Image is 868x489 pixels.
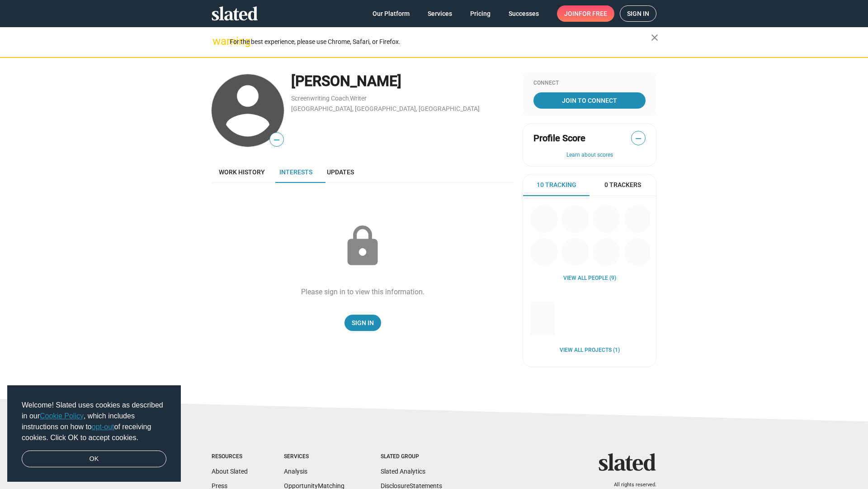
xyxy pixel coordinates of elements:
span: Sign in [627,6,649,21]
a: [GEOGRAPHIC_DATA], [GEOGRAPHIC_DATA], [GEOGRAPHIC_DATA] [291,105,480,112]
a: Joinfor free [557,5,614,22]
a: Analysis [284,468,307,475]
div: [PERSON_NAME] [291,72,514,91]
span: Profile Score [533,132,585,144]
span: 10 Tracking [537,181,576,189]
span: 0 Trackers [604,181,641,189]
span: — [270,134,283,146]
span: Pricing [470,5,491,22]
mat-icon: lock [340,224,385,269]
a: dismiss cookie message [22,451,166,468]
div: Slated Group [381,453,442,460]
span: Work history [219,168,265,176]
button: Learn about scores [533,152,646,159]
a: Work history [212,161,272,183]
a: Cookie Policy [40,412,84,420]
div: Services [284,453,344,460]
a: Interests [272,161,320,183]
span: — [632,133,645,144]
a: Slated Analytics [381,468,425,475]
a: About Slated [212,468,248,475]
span: , [349,96,350,101]
a: Sign In [344,315,381,331]
a: opt-out [92,423,114,431]
a: Services [420,5,459,22]
div: Please sign in to view this information. [301,287,425,297]
a: Updates [320,161,361,183]
span: Interests [279,168,312,176]
div: Resources [212,453,248,460]
span: for free [579,5,607,22]
span: Services [428,5,452,22]
a: Screenwriting Coach [291,95,349,102]
a: Pricing [463,5,498,22]
span: Our Platform [373,5,410,22]
div: Connect [533,80,646,87]
div: For the best experience, please use Chrome, Safari, or Firefox. [230,36,651,48]
mat-icon: close [649,32,660,43]
span: Welcome! Slated uses cookies as described in our , which includes instructions on how to of recei... [22,400,166,443]
a: Our Platform [365,5,417,22]
span: Sign In [352,315,374,331]
span: Successes [509,5,539,22]
span: Updates [327,168,354,176]
div: cookieconsent [7,385,181,482]
a: Join To Connect [533,92,646,109]
span: Join To Connect [535,92,644,109]
a: Sign in [620,5,656,22]
span: Join [564,5,607,22]
mat-icon: warning [212,36,223,47]
a: Writer [350,95,367,102]
a: Successes [501,5,546,22]
a: View all Projects (1) [560,347,620,354]
a: View all People (9) [563,275,616,282]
